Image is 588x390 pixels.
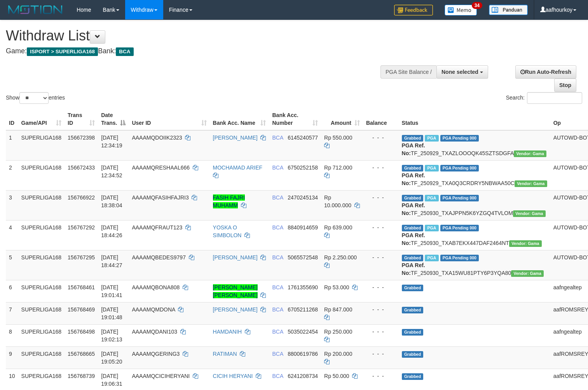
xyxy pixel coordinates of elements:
[366,372,396,380] div: - - -
[321,108,363,130] th: Amount: activate to sort column ascending
[402,262,425,276] b: PGA Ref. No:
[324,351,352,357] span: Rp 200.000
[324,164,352,171] span: Rp 712.000
[210,108,269,130] th: Bank Acc. Name: activate to sort column ascending
[399,220,550,250] td: TF_250930_TXAB7EKX447DAF2464NT
[402,225,424,231] span: Grabbed
[288,164,318,171] span: Copy 6750252158 to clipboard
[288,351,318,357] span: Copy 8800619786 to clipboard
[324,135,352,141] span: Rp 550.000
[440,165,479,171] span: PGA Pending
[288,284,318,290] span: Copy 1761355690 to clipboard
[68,254,95,261] span: 156767295
[18,324,65,346] td: SUPERLIGA168
[511,270,544,277] span: Vendor URL: https://trx31.1velocity.biz
[399,160,550,190] td: TF_250929_TXA0Q3CRDRY5NBWAA50C
[101,351,122,365] span: [DATE] 19:05:20
[402,307,424,313] span: Grabbed
[425,165,438,171] span: Marked by aafsoycanthlai
[101,224,122,238] span: [DATE] 18:44:26
[366,350,396,358] div: - - -
[272,284,283,290] span: BCA
[6,280,18,302] td: 6
[440,255,479,261] span: PGA Pending
[366,306,396,313] div: - - -
[445,5,477,16] img: Button%20Memo.svg
[6,92,65,104] label: Show entries
[18,130,65,161] td: SUPERLIGA168
[272,194,283,201] span: BCA
[366,134,396,142] div: - - -
[68,135,95,141] span: 156672398
[65,108,98,130] th: Trans ID: activate to sort column ascending
[272,373,283,379] span: BCA
[6,130,18,161] td: 1
[272,164,283,171] span: BCA
[366,328,396,336] div: - - -
[18,190,65,220] td: SUPERLIGA168
[425,195,438,201] span: Marked by aafsoumeymey
[213,284,258,298] a: [PERSON_NAME] [PERSON_NAME]
[402,329,424,336] span: Grabbed
[399,130,550,161] td: TF_250929_TXAZLOOOQK45SZTSDGFA
[213,135,258,141] a: [PERSON_NAME]
[213,351,237,357] a: RATIMAN
[402,373,424,380] span: Grabbed
[132,194,188,201] span: AAAAMQFASIHFAJRI3
[132,254,186,261] span: AAAAMQBEDES9797
[272,135,283,141] span: BCA
[324,284,349,290] span: Rp 53.000
[6,190,18,220] td: 3
[98,108,129,130] th: Date Trans.: activate to sort column descending
[129,108,209,130] th: User ID: activate to sort column ascending
[18,280,65,302] td: SUPERLIGA168
[68,194,95,201] span: 156766922
[425,255,438,261] span: Marked by aafsoycanthlai
[101,284,122,298] span: [DATE] 19:01:41
[101,164,122,178] span: [DATE] 12:34:52
[132,329,177,335] span: AAAAMQDANI103
[489,5,528,15] img: panduan.png
[402,202,425,216] b: PGA Ref. No:
[27,47,98,56] span: ISPORT > SUPERLIGA168
[506,92,582,104] label: Search:
[402,165,424,171] span: Grabbed
[6,250,18,280] td: 5
[213,329,242,335] a: HAMDANIH
[425,135,438,142] span: Marked by aafsoycanthlai
[402,255,424,261] span: Grabbed
[272,351,283,357] span: BCA
[6,160,18,190] td: 2
[366,254,396,261] div: - - -
[402,351,424,358] span: Grabbed
[288,194,318,201] span: Copy 2470245134 to clipboard
[324,306,352,313] span: Rp 847.000
[6,220,18,250] td: 4
[213,164,263,171] a: MOCHAMAD ARIEF
[436,65,488,79] button: None selected
[6,47,384,55] h4: Game: Bank:
[68,351,95,357] span: 156768665
[324,194,351,208] span: Rp 10.000.000
[402,195,424,201] span: Grabbed
[509,240,542,247] span: Vendor URL: https://trx31.1velocity.biz
[324,329,352,335] span: Rp 250.000
[288,373,318,379] span: Copy 6241208734 to clipboard
[6,346,18,369] td: 9
[213,254,258,261] a: [PERSON_NAME]
[132,224,182,231] span: AAAAMQFRAUT123
[132,164,190,171] span: AAAAMQRESHAAL666
[132,373,190,379] span: AAAAMQCICIHERYANI
[213,306,258,313] a: [PERSON_NAME]
[366,164,396,171] div: - - -
[68,164,95,171] span: 156672433
[101,135,122,149] span: [DATE] 12:34:19
[6,108,18,130] th: ID
[366,194,396,201] div: - - -
[472,2,482,9] span: 34
[68,373,95,379] span: 156768739
[132,284,180,290] span: AAAAMQBONA808
[6,4,65,16] img: MOTION_logo.png
[440,195,479,201] span: PGA Pending
[6,324,18,346] td: 8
